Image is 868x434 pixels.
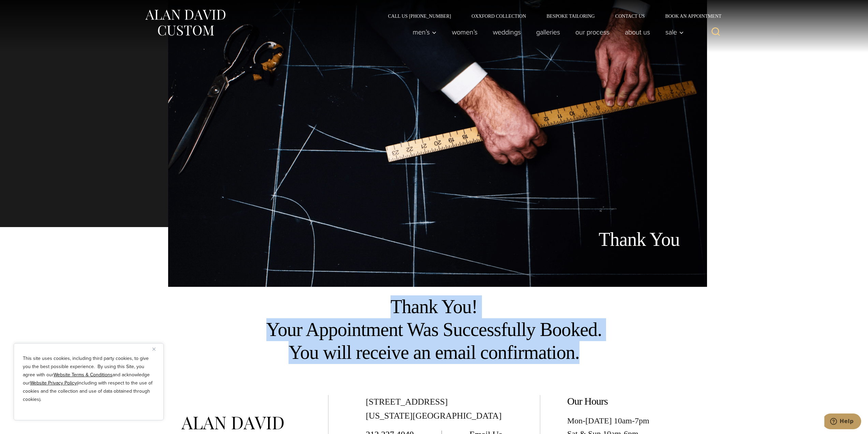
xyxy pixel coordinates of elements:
a: Bespoke Tailoring [536,14,605,18]
a: Our Process [568,25,617,39]
a: Oxxford Collection [461,14,536,18]
a: Galleries [528,25,568,39]
button: Sale sub menu toggle [658,25,687,39]
a: Book an Appointment [655,14,724,18]
p: This site uses cookies, including third party cookies, to give you the best possible experience. ... [23,354,155,404]
iframe: Opens a widget where you can chat to one of our agents [824,414,861,431]
h1: Thank You [528,228,680,251]
img: Alan David Custom [144,8,226,38]
nav: Secondary Navigation [378,14,724,18]
img: Close [152,348,156,351]
a: Contact Us [605,14,655,18]
a: About Us [617,25,658,39]
a: Women’s [444,25,485,39]
a: Website Privacy Policy [30,379,77,387]
nav: Primary Navigation [405,25,687,39]
button: Close [152,345,161,353]
button: Men’s sub menu toggle [405,25,444,39]
h2: Our Hours [567,395,704,407]
a: weddings [485,25,528,39]
div: [STREET_ADDRESS] [US_STATE][GEOGRAPHIC_DATA] [366,395,502,423]
a: Call Us [PHONE_NUMBER] [378,14,461,18]
button: View Search Form [708,24,724,40]
h2: Thank You! Your Appointment Was Successfully Booked. You will receive an email confirmation. [9,295,859,364]
a: Website Terms & Conditions [54,371,113,378]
